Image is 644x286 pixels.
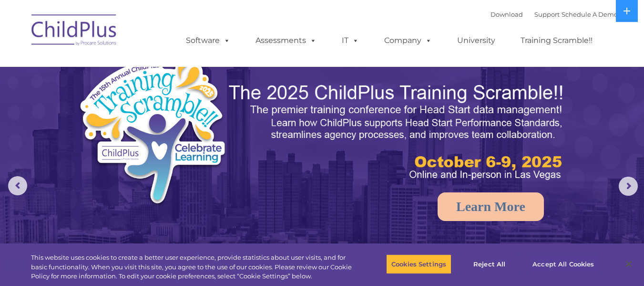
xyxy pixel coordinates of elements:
a: Company [375,31,441,50]
span: Phone number [133,102,173,109]
a: Schedule A Demo [562,11,618,18]
a: Training Scramble!! [511,31,602,50]
button: Accept All Cookies [527,254,599,274]
img: ChildPlus by Procare Solutions [27,8,122,55]
button: Cookies Settings [386,254,451,274]
font: | [491,11,618,18]
a: Learn More [438,192,544,221]
div: This website uses cookies to create a better user experience, provide statistics about user visit... [31,253,354,281]
a: Assessments [246,31,326,50]
button: Reject All [460,254,519,274]
a: Download [491,11,523,18]
a: Support [534,11,560,18]
a: Software [176,31,240,50]
a: University [448,31,505,50]
button: Close [618,254,639,275]
span: Last name [133,63,162,70]
a: IT [332,31,368,50]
